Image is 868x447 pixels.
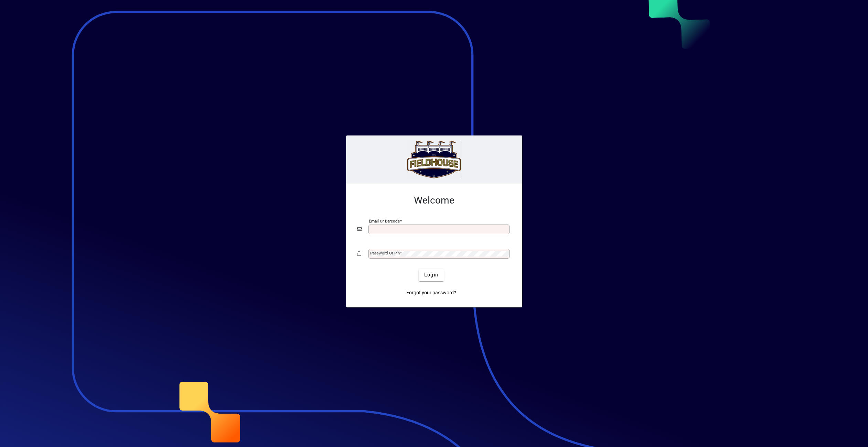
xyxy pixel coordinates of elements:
button: Login [419,269,444,281]
a: Forgot your password? [404,287,459,299]
mat-label: Password or Pin [370,251,400,255]
span: Forgot your password? [406,289,456,296]
mat-label: Email or Barcode [369,218,400,223]
h2: Welcome [357,195,511,206]
span: Login [424,271,438,279]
